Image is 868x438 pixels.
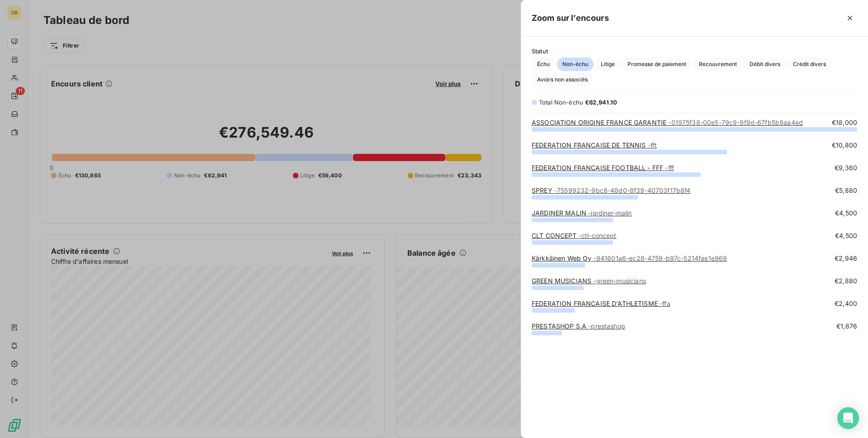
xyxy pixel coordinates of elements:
[835,231,857,240] span: €4,500
[588,322,625,330] span: - prestashop
[836,322,857,331] span: €1,676
[837,407,859,429] div: Open Intercom Messenger
[532,300,670,307] a: FEDERATION FRANCAISE D'ATHLETISME
[835,209,857,218] span: €4,500
[579,232,617,239] span: - ctl-concept
[532,141,657,149] a: FEDERATION FRANCAISE DE TENNIS
[588,209,632,217] span: - jardiner-malin
[622,57,692,71] button: Promesse de paiement
[532,232,617,239] a: CLT CONCEPT
[668,119,803,126] span: - 01975f38-00e5-79c9-9f9d-67fb5b9aa4ed
[832,118,857,127] span: €18,000
[835,186,857,195] span: €5,880
[665,164,674,171] span: - fff
[835,163,857,172] span: €9,360
[595,57,620,71] button: Litige
[532,73,593,86] button: Avoirs non associés
[557,57,594,71] button: Non-échu
[532,277,646,285] a: GREEN MUSICIANS
[835,254,857,263] span: €2,946
[532,209,632,217] a: JARDINER MALIN
[532,48,857,55] span: Statut
[532,164,674,171] a: FEDERATION FRANCAISE FOOTBALL - FFF
[832,141,857,150] span: €10,800
[532,254,727,262] a: Kärkkäinen Web Oy
[554,186,691,194] span: - 75599232-9bc8-48d0-8f39-40703f17b8f4
[539,99,583,106] span: Total Non-échu
[693,57,742,71] button: Recouvrement
[648,141,657,149] span: - fft
[835,276,857,286] span: €2,880
[585,99,618,106] span: €62,941.10
[593,277,646,285] span: - green-musicians
[744,57,786,71] button: Débit divers
[532,322,625,330] a: PRESTASHOP S.A
[660,300,670,307] span: - ffa
[521,118,868,427] div: grid
[594,254,727,262] span: - 941601a6-ec26-4759-b97c-5214fae1e969
[788,57,831,71] button: Crédit divers
[532,12,609,24] h5: Zoom sur l’encours
[532,186,690,194] a: SPREY
[532,119,803,126] a: ASSOCIATION ORIGINE FRANCE GARANTIE
[835,299,857,308] span: €2,400
[532,57,555,71] button: Échu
